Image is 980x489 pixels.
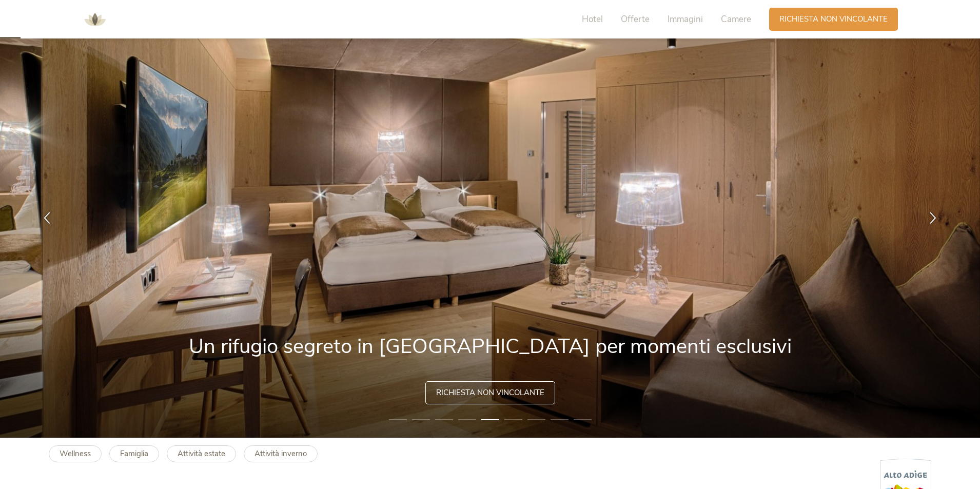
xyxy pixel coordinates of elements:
[436,387,544,398] span: Richiesta non vincolante
[60,448,91,459] b: Wellness
[621,13,650,25] span: Offerte
[49,445,102,462] a: Wellness
[109,445,159,462] a: Famiglia
[668,13,703,25] span: Immagini
[80,15,110,23] a: AMONTI & LUNARIS Wellnessresort
[120,448,148,459] b: Famiglia
[582,13,603,25] span: Hotel
[167,445,236,462] a: Attività estate
[244,445,318,462] a: Attività inverno
[721,13,751,25] span: Camere
[178,448,225,459] b: Attività estate
[80,4,110,35] img: AMONTI & LUNARIS Wellnessresort
[254,448,307,459] b: Attività inverno
[779,14,888,25] span: Richiesta non vincolante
